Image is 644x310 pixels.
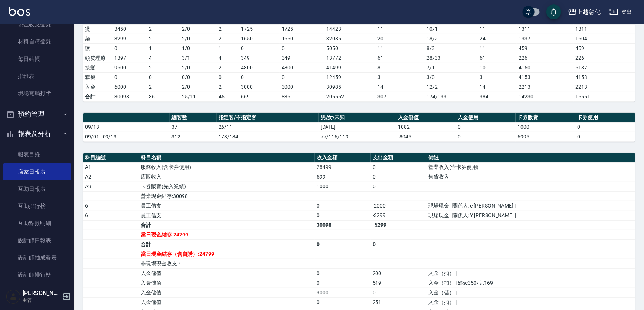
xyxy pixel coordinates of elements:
td: 2 [217,34,239,43]
a: 材料自購登錄 [3,33,71,50]
td: 2 [147,24,180,34]
td: 0 [456,132,516,141]
td: 現場現金 | 關係人: Y [PERSON_NAME] | [426,211,635,220]
th: 入金使用 [456,113,516,123]
td: 4153 [574,72,635,82]
td: -8045 [396,132,456,141]
td: 25/11 [180,92,217,101]
td: 3 / 1 [180,53,217,63]
td: 入金儲值 [139,297,315,307]
td: 4150 [517,63,574,72]
td: 套餐 [83,72,112,82]
td: 0 / 0 [180,72,217,82]
td: 0 [112,72,147,82]
td: 2 [147,82,180,92]
td: 當日現金結存:24799 [139,230,315,239]
button: save [546,4,561,19]
td: 200 [371,268,427,278]
td: 2 / 0 [180,24,217,34]
td: 12459 [325,72,376,82]
div: 上越彰化 [577,7,601,17]
button: 預約管理 [3,105,71,124]
td: 2 [217,82,239,92]
td: 1311 [517,24,574,34]
td: 1725 [280,24,325,34]
td: 2 [217,63,239,72]
td: 售貨收入 [426,172,635,182]
td: 店販收入 [139,172,315,182]
p: 主管 [23,297,61,304]
td: 10 [478,63,517,72]
td: 4 [147,53,180,63]
a: 設計師日報表 [3,232,71,249]
td: 頭皮理療 [83,53,112,63]
h5: [PERSON_NAME] [23,290,61,297]
td: 合計 [139,220,315,230]
a: 排班表 [3,68,71,85]
td: 3 [478,72,517,82]
td: 1337 [517,34,574,43]
td: 10 / 1 [425,24,478,34]
td: 6995 [516,132,575,141]
td: 0 [575,132,635,141]
td: 2 / 0 [180,82,217,92]
td: 11 [376,24,425,34]
td: 0 [371,162,427,172]
td: 2 / 0 [180,34,217,43]
td: 36 [147,92,180,101]
td: 41499 [325,63,376,72]
td: 2 [147,63,180,72]
td: 519 [371,278,427,288]
td: 14 [376,82,425,92]
td: 0 [315,278,371,288]
td: 0 [315,211,371,220]
td: 1650 [280,34,325,43]
td: 45 [217,92,239,101]
td: 2213 [574,82,635,92]
td: 0 [371,182,427,191]
td: 當日現金結存（含自購）:24799 [139,249,315,259]
th: 支出金額 [371,153,427,163]
td: 20 [376,34,425,43]
td: 營業收入(含卡券使用) [426,162,635,172]
td: 9600 [112,63,147,72]
td: 0 [315,268,371,278]
td: 8 [376,63,425,72]
td: 3 [376,72,425,82]
td: 14423 [325,24,376,34]
td: 1082 [396,122,456,132]
a: 互助日報表 [3,180,71,198]
td: 入金儲值 [139,278,315,288]
td: 6000 [112,82,147,92]
td: 1311 [574,24,635,34]
td: A2 [83,172,139,182]
button: 登出 [607,5,635,19]
td: 2 / 0 [180,63,217,72]
a: 報表目錄 [3,146,71,163]
td: 4800 [280,63,325,72]
td: 11 [478,43,517,53]
td: A3 [83,182,139,191]
td: 459 [574,43,635,53]
td: 0 [217,72,239,82]
td: 0 [315,201,371,211]
td: 7 / 1 [425,63,478,72]
td: 6 [83,201,139,211]
td: 0 [371,239,427,249]
td: 1 / 0 [180,43,217,53]
a: 每日結帳 [3,50,71,68]
td: 0 [280,72,325,82]
td: 營業現金結存:30098 [139,191,315,201]
td: 1 [147,43,180,53]
td: 0 [371,288,427,297]
td: 37 [170,122,217,132]
th: 入金儲值 [396,113,456,123]
td: 5187 [574,63,635,72]
td: 合計 [83,92,112,101]
th: 科目編號 [83,153,139,163]
td: 205552 [325,92,376,101]
td: 18 / 2 [425,34,478,43]
th: 備註 [426,153,635,163]
td: 14230 [517,92,574,101]
td: 染 [83,34,112,43]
